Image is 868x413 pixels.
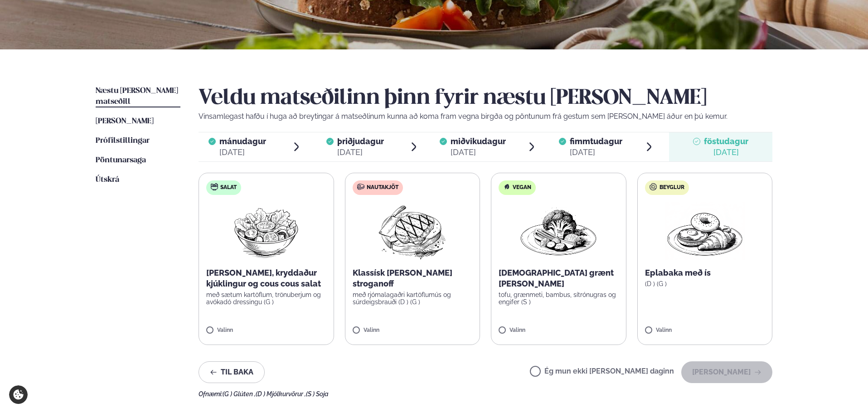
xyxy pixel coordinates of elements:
span: Prófílstillingar [96,137,150,145]
span: Útskrá [96,176,119,184]
span: [PERSON_NAME] [96,117,154,125]
span: mánudagur [219,136,266,146]
span: (S ) Soja [306,390,329,398]
img: beef.svg [357,183,364,190]
span: fimmtudagur [570,136,622,146]
h2: Veldu matseðilinn þinn fyrir næstu [PERSON_NAME] [199,86,772,111]
a: Útskrá [96,175,119,185]
p: Klassísk [PERSON_NAME] stroganoff [353,267,473,289]
img: Salad.png [226,202,306,260]
img: bagle-new-16px.svg [650,183,657,190]
div: [DATE] [704,147,748,158]
p: (D ) (G ) [645,280,765,287]
button: Til baka [199,361,265,383]
span: (G ) Glúten , [223,390,256,398]
span: Salat [220,184,237,191]
p: [DEMOGRAPHIC_DATA] grænt [PERSON_NAME] [499,267,619,289]
p: með rjómalagaðri kartöflumús og súrdeigsbrauði (D ) (G ) [353,291,473,306]
p: [PERSON_NAME], kryddaður kjúklingur og cous cous salat [206,267,326,289]
span: Næstu [PERSON_NAME] matseðill [96,87,178,106]
span: miðvikudagur [451,136,506,146]
img: Beef-Meat.png [372,202,452,260]
span: föstudagur [704,136,748,146]
p: með sætum kartöflum, trönuberjum og avókadó dressingu (G ) [206,291,326,306]
span: Vegan [513,184,531,191]
div: [DATE] [570,147,622,158]
div: Ofnæmi: [199,390,772,398]
button: [PERSON_NAME] [681,361,772,383]
a: [PERSON_NAME] [96,116,154,127]
span: þriðjudagur [337,136,384,146]
p: Eplabaka með ís [645,267,765,278]
span: (D ) Mjólkurvörur , [256,390,306,398]
div: [DATE] [337,147,384,158]
span: Nautakjöt [367,184,398,191]
img: salad.svg [211,183,218,190]
img: Croissant.png [665,202,745,260]
a: Næstu [PERSON_NAME] matseðill [96,86,180,107]
span: Pöntunarsaga [96,156,146,164]
p: tofu, grænmeti, bambus, sítrónugras og engifer (S ) [499,291,619,306]
img: Vegan.png [519,202,598,260]
a: Pöntunarsaga [96,155,146,166]
p: Vinsamlegast hafðu í huga að breytingar á matseðlinum kunna að koma fram vegna birgða og pöntunum... [199,111,772,122]
img: Vegan.svg [503,183,510,190]
div: [DATE] [451,147,506,158]
span: Beyglur [659,184,684,191]
a: Cookie settings [9,385,28,404]
a: Prófílstillingar [96,136,150,146]
div: [DATE] [219,147,266,158]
